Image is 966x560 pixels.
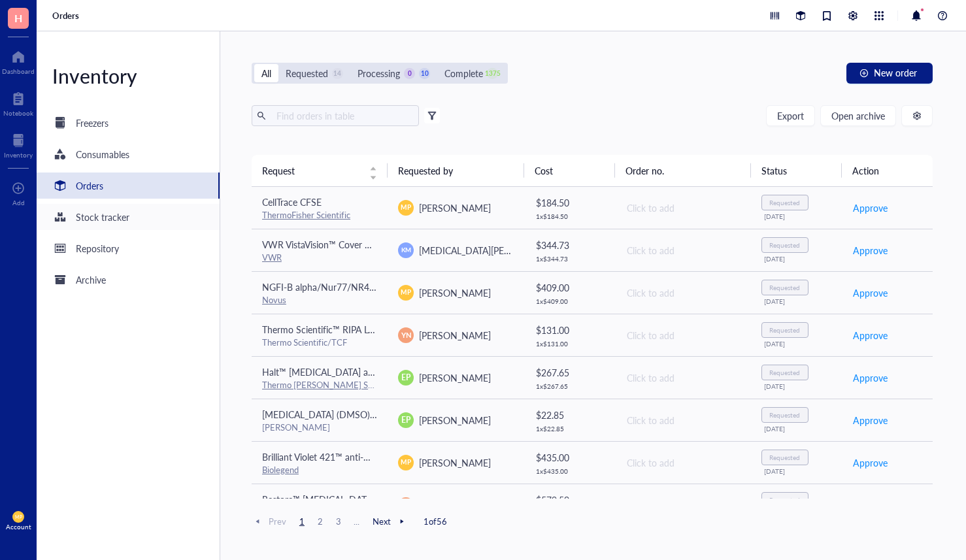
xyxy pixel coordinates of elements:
span: Approve [853,413,888,427]
a: VWR [262,251,282,263]
button: Approve [852,325,888,346]
div: All [261,66,271,80]
span: YN [401,329,411,340]
div: Click to add [627,371,741,385]
div: [DATE] [764,382,831,390]
div: $ 184.50 [536,195,605,210]
span: [PERSON_NAME] [419,329,491,342]
button: Open archive [820,105,896,126]
span: Approve [853,328,888,342]
div: 0 [404,68,415,79]
td: Click to add [615,356,751,399]
button: Export [766,105,815,126]
div: Requested [769,453,800,461]
span: Approve [853,455,888,470]
div: Requested [769,284,800,291]
div: [DATE] [764,255,831,263]
div: [DATE] [764,340,831,348]
div: 1 x $ 344.73 [536,255,605,263]
a: Biolegend [262,463,299,476]
span: MP [401,457,411,467]
div: Click to add [627,328,741,342]
div: $ 344.73 [536,238,605,252]
button: Approve [852,367,888,388]
span: Next [373,516,408,527]
div: [DATE] [764,297,831,305]
div: [PERSON_NAME] [262,421,377,433]
div: $ 409.00 [536,280,605,295]
div: Thermo Scientific/TCF [262,337,377,348]
div: Click to add [627,286,741,300]
span: NGFI-B alpha/Nur77/NR4A1 Antibody - BSA Free [262,280,465,293]
div: [DATE] [764,467,831,475]
span: MP [401,203,411,212]
button: Approve [852,410,888,431]
span: [MEDICAL_DATA][PERSON_NAME] [419,244,563,257]
a: Dashboard [2,46,35,75]
td: Click to add [615,271,751,314]
div: $ 22.85 [536,408,605,422]
div: Requested [286,66,328,80]
div: Account [6,523,31,531]
span: Thermo Scientific™ RIPA Lysis and Extraction Buffer [262,323,473,336]
span: EP [401,414,410,426]
span: New order [874,67,917,78]
div: Requested [769,199,800,206]
span: Halt™ [MEDICAL_DATA] and Phosphatase Inhibitor Cocktail, EDTA-free (100X) [262,365,580,378]
div: Complete [444,66,483,80]
button: Approve [852,240,888,261]
span: Approve [853,243,888,257]
td: Click to add [615,187,751,229]
span: Approve [853,371,888,385]
div: Notebook [3,109,33,117]
td: Click to add [615,229,751,271]
span: 3 [331,516,346,527]
span: EP [401,372,410,384]
div: Click to add [627,243,741,257]
a: Inventory [4,130,33,159]
span: VWR VistaVision™ Cover Glasses, No. 1-Cover glass square [262,238,499,251]
div: 1 x $ 22.85 [536,425,605,433]
th: Requested by [388,155,524,186]
div: Repository [76,241,119,255]
div: [DATE] [764,212,831,220]
span: Brilliant Violet 421™ anti-mouse Lineage Cocktail [262,450,458,463]
span: [MEDICAL_DATA] (DMSO), Hybri-Max™, sterile, suitable for hybridoma, ≥99.7% [262,408,583,421]
div: [DATE] [764,425,831,433]
a: Orders [37,173,220,199]
div: Requested [769,326,800,334]
button: New order [846,63,933,84]
div: Inventory [37,63,220,89]
span: 1 of 56 [424,516,447,527]
th: Cost [524,155,615,186]
div: 1 x $ 267.65 [536,382,605,390]
div: Requested [769,496,800,504]
div: $ 435.00 [536,450,605,465]
div: Requested [769,411,800,419]
a: Archive [37,267,220,293]
button: Approve [852,197,888,218]
button: Approve [852,282,888,303]
div: Inventory [4,151,33,159]
div: Stock tracker [76,210,129,224]
div: Requested [769,241,800,249]
th: Status [751,155,842,186]
div: Click to add [627,201,741,215]
div: Consumables [76,147,129,161]
div: 1 x $ 131.00 [536,340,605,348]
span: [PERSON_NAME] [419,371,491,384]
span: Export [777,110,804,121]
a: Repository [37,235,220,261]
span: MP [15,514,22,519]
span: Open archive [831,110,885,121]
div: Click to add [627,498,741,512]
td: Click to add [615,399,751,441]
span: [PERSON_NAME] [419,456,491,469]
div: 1 x $ 184.50 [536,212,605,220]
div: Click to add [627,455,741,470]
th: Request [252,155,388,186]
th: Action [842,155,933,186]
div: Dashboard [2,67,35,75]
button: Approve [852,495,888,516]
span: H [14,10,22,26]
